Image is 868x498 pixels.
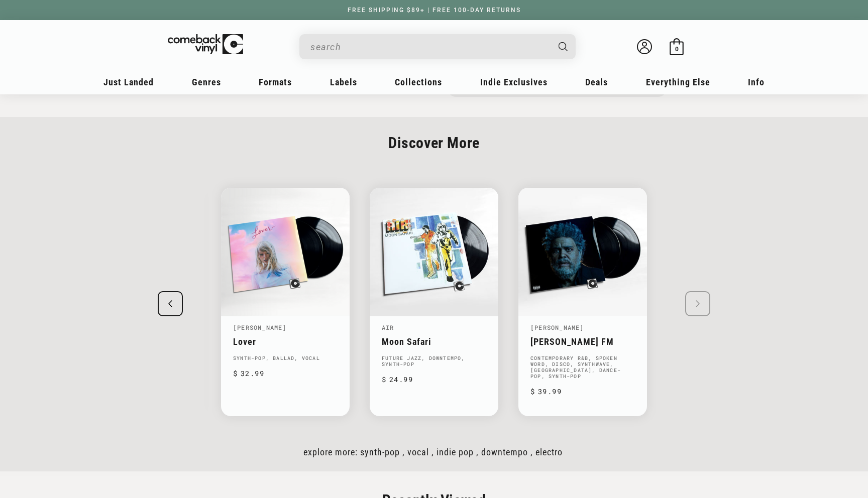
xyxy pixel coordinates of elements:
[437,447,474,457] a: Indie Pop
[530,323,584,331] a: [PERSON_NAME]
[382,323,394,331] a: AIR
[370,188,498,416] li: 5 / 6
[480,77,548,87] span: Indie Exclusives
[233,323,287,331] a: [PERSON_NAME]
[338,7,531,14] a: FREE SHIPPING $89+ | FREE 100-DAY RETURNS
[585,77,608,87] span: Deals
[221,188,350,416] li: 4 / 6
[259,77,292,87] span: Formats
[310,37,549,57] input: When autocomplete results are available use up and down arrows to review and enter to select
[550,34,577,59] button: Search
[748,77,765,87] span: Info
[518,188,647,416] li: 6 / 6
[646,77,710,87] span: Everything Else
[360,447,400,457] a: Synth-pop
[530,336,635,347] a: [PERSON_NAME] FM
[675,45,679,53] span: 0
[395,77,442,87] span: Collections
[299,34,576,59] div: Search
[382,336,486,347] a: Moon Safari
[103,77,154,87] span: Just Landed
[158,291,183,316] div: Previous slide
[330,77,357,87] span: Labels
[233,336,338,347] a: Lover
[481,447,528,457] a: Downtempo
[407,447,429,457] a: Vocal
[535,447,563,457] a: Electro
[192,77,221,87] span: Genres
